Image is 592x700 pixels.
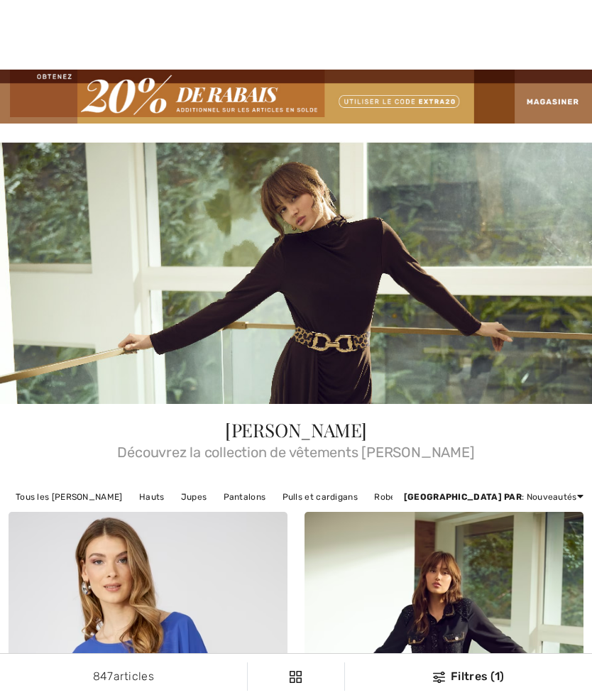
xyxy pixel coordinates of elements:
[275,488,365,506] a: Pulls et cardigans
[367,488,478,506] a: Robes et combinaisons
[353,668,583,685] div: Filtres (1)
[500,657,578,693] iframe: Ouvre un widget dans lequel vous pouvez chatter avec l’un de nos agents
[225,417,367,442] span: [PERSON_NAME]
[290,671,302,683] img: Filtres
[216,488,273,506] a: Pantalons
[9,488,130,506] a: Tous les [PERSON_NAME]
[404,491,583,503] div: : Nouveautés
[433,672,445,683] img: Filtres
[93,669,114,683] span: 847
[174,488,214,506] a: Jupes
[132,488,172,506] a: Hauts
[404,492,522,502] strong: [GEOGRAPHIC_DATA] par
[9,439,583,459] span: Découvrez la collection de vêtements [PERSON_NAME]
